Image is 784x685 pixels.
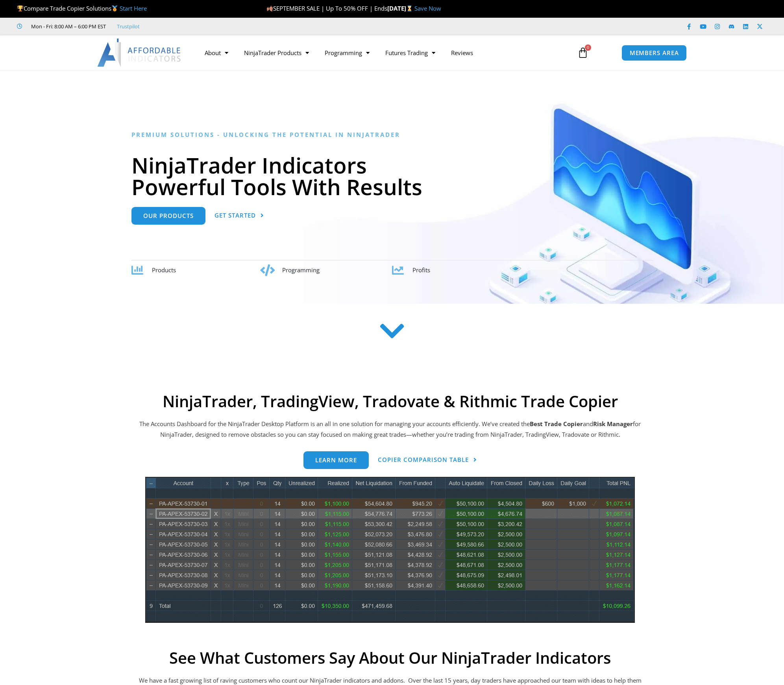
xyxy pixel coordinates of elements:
[17,4,147,12] span: Compare Trade Copier Solutions
[131,207,205,225] a: Our Products
[407,6,412,11] img: ⌛
[282,266,320,274] span: Programming
[214,212,256,218] span: Get Started
[621,45,687,61] a: MEMBERS AREA
[112,6,118,11] img: 🥇
[197,44,568,62] nav: Menu
[593,420,633,428] strong: Risk Manager
[138,419,642,441] p: The Accounts Dashboard for the NinjaTrader Desktop Platform is an all in one solution for managin...
[412,266,430,274] span: Profits
[152,266,176,274] span: Products
[131,131,653,138] h6: Premium Solutions - Unlocking the Potential in NinjaTrader
[317,44,377,62] a: Programming
[214,207,264,225] a: Get Started
[585,44,591,51] span: 0
[120,4,147,12] a: Start Here
[377,44,443,62] a: Futures Trading
[267,6,273,11] img: 🍂
[138,648,642,667] h2: See What Customers Say About Our NinjaTrader Indicators
[131,154,653,198] h1: NinjaTrader Indicators Powerful Tools With Results
[443,44,481,62] a: Reviews
[143,213,194,219] span: Our Products
[17,6,23,11] img: 🏆
[414,4,441,12] a: Save Now
[97,39,182,67] img: LogoAI | Affordable Indicators – NinjaTrader
[236,44,317,62] a: NinjaTrader Products
[378,451,477,469] a: Copier Comparison Table
[138,392,642,411] h2: NinjaTrader, TradingView, Tradovate & Rithmic Trade Copier
[117,22,140,31] a: Trustpilot
[266,4,387,12] span: SEPTEMBER SALE | Up To 50% OFF | Ends
[378,457,469,463] span: Copier Comparison Table
[303,451,369,469] a: Learn more
[145,477,635,623] img: wideview8 28 2 | Affordable Indicators – NinjaTrader
[530,420,583,428] b: Best Trade Copier
[197,44,236,62] a: About
[315,457,357,463] span: Learn more
[566,41,600,64] a: 0
[29,22,106,31] span: Mon - Fri: 8:00 AM – 6:00 PM EST
[387,4,414,12] strong: [DATE]
[630,50,679,56] span: MEMBERS AREA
